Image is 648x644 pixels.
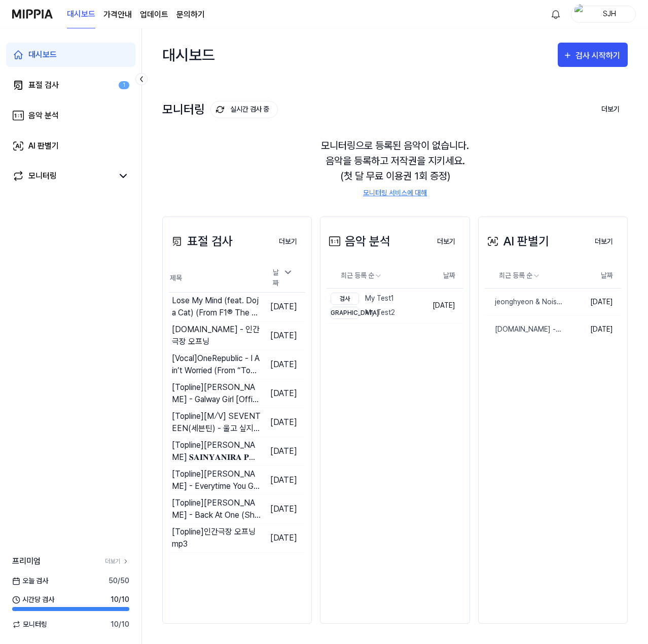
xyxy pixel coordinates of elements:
div: 표절 검사 [28,79,59,91]
a: 더보기 [105,557,129,566]
div: [Topline] [PERSON_NAME] - Back At One (Short Version) (Official Music Video) [172,497,261,521]
button: 실시간 검사 중 [210,101,278,118]
span: 프리미엄 [12,555,41,567]
td: [DATE] [261,350,305,379]
div: [DOMAIN_NAME] - 인간극장 오프닝 [485,324,562,335]
a: 모니터링 서비스에 대해 [363,188,427,198]
div: [DEMOGRAPHIC_DATA] [331,307,359,319]
a: jeonghyeon & Noisy Choice - Too Far | Future House | NCS - Copyright Free Music [485,289,562,315]
div: [Topline] 인간극장 오프닝 mp3 [172,526,261,550]
div: 모니터링 [162,101,278,118]
div: 모니터링 [28,170,57,182]
a: 문의하기 [176,9,205,21]
span: 오늘 검사 [12,576,48,586]
a: 업데이트 [140,9,168,21]
img: profile [574,4,587,24]
div: 날짜 [269,264,297,292]
div: 대시보드 [162,39,215,71]
td: [DATE] [261,437,305,466]
div: AI 판별기 [485,232,549,251]
a: 더보기 [271,231,305,252]
div: 음악 분석 [327,232,390,251]
img: monitoring Icon [215,104,225,115]
button: 더보기 [587,232,621,252]
div: [DOMAIN_NAME] - 인간극장 오프닝 [172,324,261,348]
td: [DATE] [261,379,305,408]
div: 음악 분석 [28,110,59,122]
button: 가격안내 [103,9,132,21]
th: 날짜 [424,264,463,288]
div: 검사 시작하기 [575,49,623,62]
div: 모니터링으로 등록된 음악이 없습니다. 음악을 등록하고 저작권을 지키세요. (첫 달 무료 이용권 1회 증정) [162,126,628,210]
button: profileSJH [571,6,636,23]
a: 모니터링 [12,170,113,182]
div: 표절 검사 [169,232,233,251]
div: jeonghyeon & Noisy Choice - Too Far | Future House | NCS - Copyright Free Music [485,297,562,307]
span: 시간당 검사 [12,594,54,605]
a: 표절 검사1 [6,73,135,97]
a: AI 판별기 [6,134,135,158]
a: [DOMAIN_NAME] - 인간극장 오프닝 [485,316,562,343]
td: [DATE] [424,288,463,323]
div: AI 판별기 [28,140,59,152]
th: 날짜 [562,264,621,288]
td: [DATE] [261,524,305,553]
td: [DATE] [261,293,305,321]
td: [DATE] [562,315,621,343]
div: [Topline] [PERSON_NAME] - Galway Girl [Official Lyric Video] [172,381,261,406]
span: 10 / 10 [111,619,129,630]
div: My Test1 [331,293,395,305]
img: 알림 [550,8,562,20]
td: [DATE] [261,321,305,350]
div: [Topline] [M⧸V] SEVENTEEN(세븐틴) - 울고 싶지 않아 (Don't Wanna Cry) [172,410,261,435]
span: 10 / 10 [111,594,129,605]
th: 제목 [169,264,261,293]
a: 음악 분석 [6,103,135,128]
button: 검사 시작하기 [558,43,628,67]
td: [DATE] [261,408,305,437]
td: [DATE] [261,466,305,495]
a: 대시보드 [67,1,95,28]
button: 더보기 [429,232,463,252]
span: 모니터링 [12,619,47,630]
div: 대시보드 [28,49,57,61]
div: [Topline] [PERSON_NAME] 𝐒𝐀𝐈𝐍𝐘𝐀𝐍𝐈𝐑𝐀 𝐏𝐎𝐋𝐄 ｜ [PERSON_NAME] ｜ 𝐅𝐫 [PERSON_NAME] [172,439,261,463]
td: [DATE] [562,288,621,315]
div: [Topline] [PERSON_NAME] - Everytime You Go Away (Official Video [172,468,261,492]
div: 1 [119,81,129,90]
div: [Vocal] OneRepublic - I Ain’t Worried (From “Top Gun： Mave [172,352,261,377]
div: 검사 [331,293,359,305]
div: My Test2 [331,307,395,319]
div: SJH [590,8,629,19]
a: 대시보드 [6,43,135,67]
button: 더보기 [593,99,628,120]
span: 50 / 50 [109,576,129,586]
div: Lose My Mind (feat. Doja Cat) (From F1® The Movie) [172,295,261,319]
a: 더보기 [429,231,463,252]
button: 더보기 [271,232,305,252]
a: 더보기 [587,231,621,252]
td: [DATE] [261,495,305,524]
a: 검사My Test1[DEMOGRAPHIC_DATA]My Test2 [327,289,424,323]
